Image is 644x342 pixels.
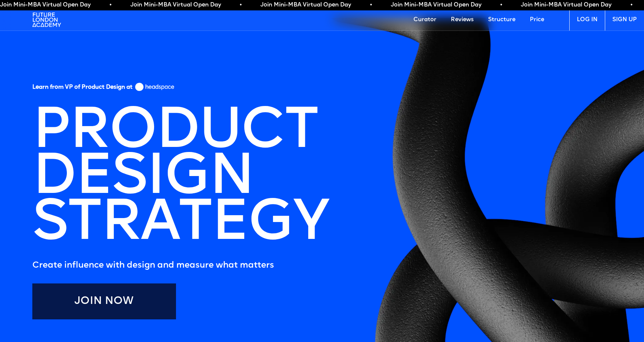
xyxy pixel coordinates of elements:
[370,1,372,9] span: •
[32,258,335,273] h5: Create influence with design and measure what matters
[605,9,644,31] a: SIGN UP
[481,9,523,31] a: Structure
[110,1,112,9] span: •
[500,1,502,9] span: •
[630,1,633,9] span: •
[406,9,444,31] a: Curator
[569,9,605,31] a: LOG IN
[240,1,242,9] span: •
[523,9,551,31] a: Price
[444,9,481,31] a: Reviews
[32,283,176,319] a: Join Now
[32,84,133,93] h5: Learn from VP of Product Design at
[25,102,335,255] h1: PRODUCT DESIGN STRATEGY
